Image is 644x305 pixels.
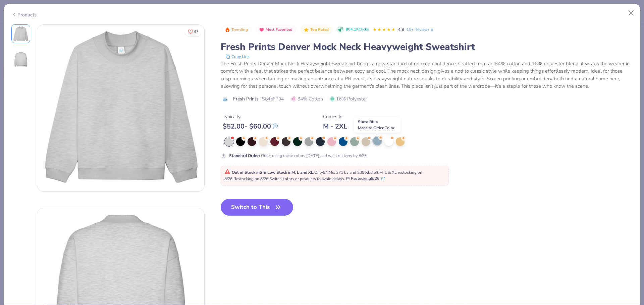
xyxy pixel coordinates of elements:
[346,175,385,181] button: Restocking8/26
[223,53,252,60] button: copy to clipboard
[304,27,309,32] img: Top Rated sort
[263,170,314,175] strong: & Low Stock in M, L and XL :
[266,28,292,31] span: Most Favorited
[13,51,29,67] img: Back
[221,199,293,216] button: Switch to This
[223,113,278,120] div: Typically
[221,41,633,53] div: Fresh Prints Denver Mock Neck Heavyweight Sweatshirt
[229,153,260,158] strong: Standard Order :
[232,170,263,175] strong: Out of Stock in S
[300,25,332,34] button: Badge Button
[291,95,323,102] span: 84% Cotton
[185,27,201,36] button: Like
[259,27,264,32] img: Most Favorited sort
[11,11,37,18] div: Products
[225,27,230,32] img: Trending sort
[229,153,368,159] div: Order using these colors [DATE] and we’ll delivery by 8/25.
[625,7,638,19] button: Close
[323,122,347,131] div: M - 2XL
[373,24,395,35] div: 4.8 Stars
[398,27,404,32] span: 4.8
[310,28,329,31] span: Top Rated
[37,25,204,192] img: Front
[358,125,394,131] span: Made to Order Color
[407,26,434,32] a: 10+ Reviews
[231,28,248,31] span: Trending
[221,60,633,90] div: The Fresh Prints Denver Mock Neck Heavyweight Sweatshirt brings a new standard of relaxed confide...
[354,117,400,133] div: Slate Blue
[233,95,259,102] span: Fresh Prints
[346,27,369,32] span: 804.1K Clicks
[224,170,422,182] span: Only 94 Ms, 371 Ls and 205 XLs left. M, L & XL restocking on 8/26. Restocking on 8/26. Switch col...
[223,122,278,131] div: $ 52.00 - $ 60.00
[262,95,284,102] span: Style FP94
[13,26,29,42] img: Front
[256,25,296,34] button: Badge Button
[323,113,347,120] div: Comes In
[221,25,252,34] button: Badge Button
[194,30,198,33] span: 67
[221,96,230,102] img: brand logo
[330,95,367,102] span: 16% Polyester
